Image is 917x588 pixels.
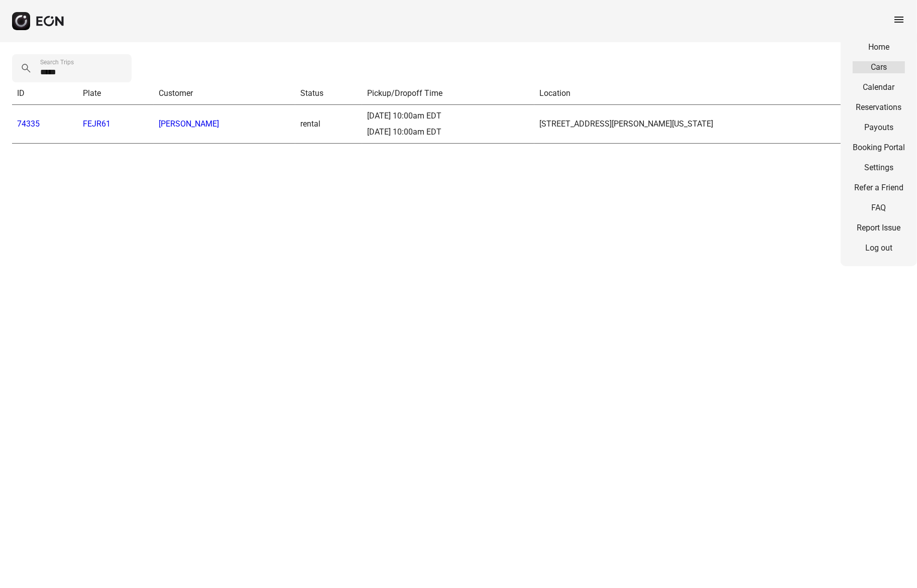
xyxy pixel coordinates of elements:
[853,242,905,254] a: Log out
[853,202,905,214] a: FAQ
[853,122,905,134] a: Payouts
[154,82,295,105] th: Customer
[159,119,219,129] a: [PERSON_NAME]
[83,119,110,129] a: FEJR61
[534,82,905,105] th: Location
[853,142,905,154] a: Booking Portal
[78,82,154,105] th: Plate
[295,82,362,105] th: Status
[853,182,905,194] a: Refer a Friend
[40,58,74,66] label: Search Trips
[853,101,905,113] a: Reservations
[362,82,534,105] th: Pickup/Dropoff Time
[853,81,905,93] a: Calendar
[295,105,362,144] td: rental
[534,105,905,144] td: [STREET_ADDRESS][PERSON_NAME][US_STATE]
[853,41,905,53] a: Home
[367,110,529,122] div: [DATE] 10:00am EDT
[853,222,905,234] a: Report Issue
[17,119,40,129] a: 74335
[367,126,529,138] div: [DATE] 10:00am EDT
[853,162,905,174] a: Settings
[12,82,78,105] th: ID
[853,61,905,73] a: Cars
[893,14,905,26] span: menu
